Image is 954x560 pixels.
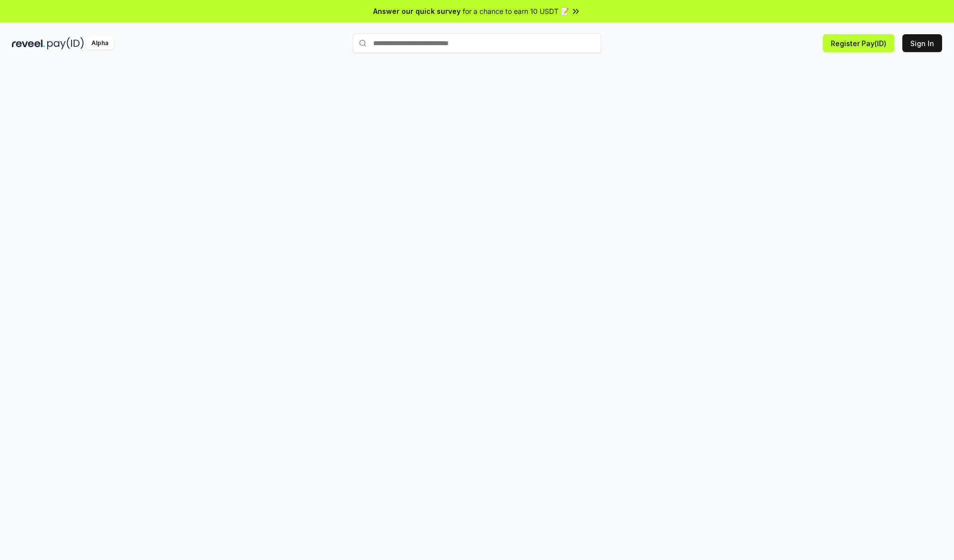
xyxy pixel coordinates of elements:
img: pay_id [47,37,84,50]
div: Alpha [86,37,114,50]
span: for a chance to earn 10 USDT 📝 [463,6,569,16]
button: Sign In [902,34,942,52]
img: reveel_dark [12,37,45,50]
button: Register Pay(ID) [823,34,894,52]
span: Answer our quick survey [373,6,461,16]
